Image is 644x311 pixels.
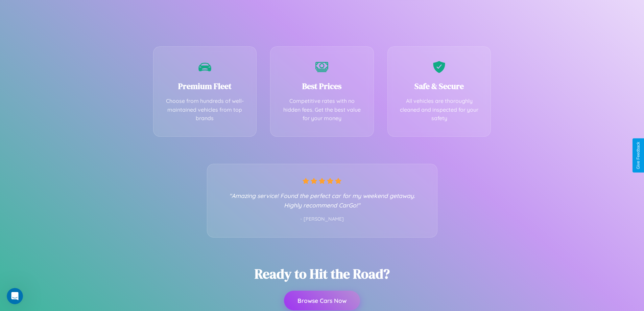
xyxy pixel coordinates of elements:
[221,215,424,224] p: - [PERSON_NAME]
[281,81,363,92] h3: Best Prices
[281,97,363,123] p: Competitive rates with no hidden fees. Get the best value for your money
[636,142,641,169] div: Give Feedback
[284,291,360,310] button: Browse Cars Now
[221,191,424,210] p: "Amazing service! Found the perfect car for my weekend getaway. Highly recommend CarGo!"
[164,97,246,123] p: Choose from hundreds of well-maintained vehicles from top brands
[7,288,23,304] iframe: Intercom live chat
[398,81,481,92] h3: Safe & Secure
[398,97,481,123] p: All vehicles are thoroughly cleaned and inspected for your safety
[255,265,390,283] h2: Ready to Hit the Road?
[164,81,246,92] h3: Premium Fleet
